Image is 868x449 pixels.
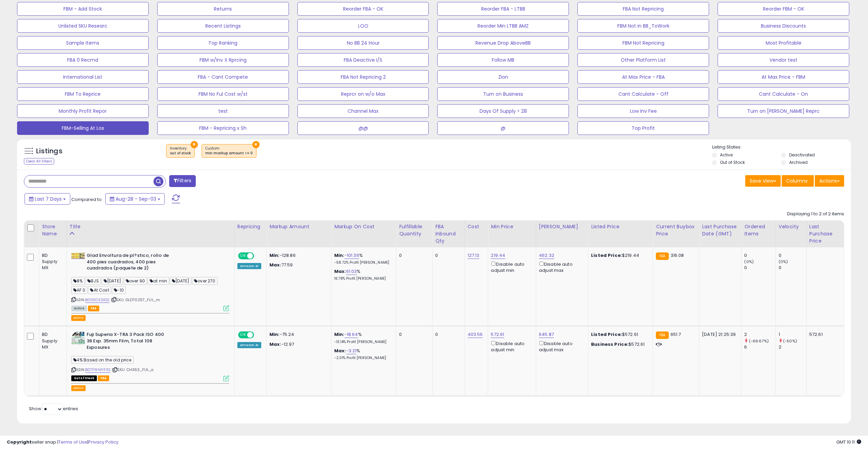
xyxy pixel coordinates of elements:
button: × [191,141,198,148]
div: 0 [744,252,775,259]
a: -3.21 [346,347,357,354]
button: Reorder Min LTBB AMZ [437,19,569,33]
p: -2.01% Profit [PERSON_NAME] [334,356,391,360]
b: Min: [334,252,344,259]
p: -75.24 [269,331,326,338]
button: Turn on Business [437,87,569,101]
p: -12.97 [269,341,326,347]
p: 77.59 [269,262,326,268]
p: 16.78% Profit [PERSON_NAME] [334,276,391,281]
div: $572.61 [591,331,648,338]
div: % [334,252,391,265]
button: Reorder FBA - LTBB [437,2,569,16]
div: Velocity [779,223,804,230]
button: FBM Not Repricing [577,36,709,50]
div: Disable auto adjust max [539,340,583,353]
button: FBM No Ful Cost w/st [157,87,289,101]
div: 1 [779,331,806,338]
button: FBM To Reprice [17,87,149,101]
div: Last Purchase Date (GMT) [702,223,738,237]
div: 2 [744,331,775,338]
button: Other Platform List [577,53,709,67]
a: B07FWMYFXS [85,367,111,373]
div: Ordered Items [744,223,773,237]
div: % [334,348,391,360]
h5: Listings [36,146,62,156]
span: OFF [253,253,264,259]
th: The percentage added to the cost of goods (COGS) that forms the calculator for Min & Max prices. [332,220,396,247]
div: Displaying 1 to 2 of 2 items [787,211,844,217]
button: Zion [437,70,569,84]
span: ON [239,253,247,259]
button: Aug-28 - Sep-03 [105,193,165,205]
span: All listings that are currently out of stock and unavailable for purchase on Amazon [71,375,97,381]
a: -101.36 [344,252,359,259]
button: At Max Price - FBA [577,70,709,84]
div: 0 [779,265,806,271]
strong: Max: [269,262,281,268]
small: (-50%) [783,338,797,344]
span: Aug-28 - Sep-03 [116,196,156,202]
div: % [334,268,391,281]
button: Columns [782,175,814,187]
span: [DATE] [102,277,123,285]
button: @@ [297,121,429,135]
span: All listings currently available for purchase on Amazon [71,306,87,311]
small: (-66.67%) [749,338,769,344]
div: ASIN: [71,252,229,310]
p: Listing States: [712,144,851,151]
span: -10 [112,286,126,294]
button: Filters [169,175,196,187]
strong: Copyright [7,439,32,445]
label: Active [720,152,733,158]
span: Compared to: [71,196,103,203]
button: Follow MB [437,53,569,67]
img: 51NjDv8hV0L._SL40_.jpg [71,253,85,259]
b: Listed Price: [591,331,622,338]
span: 316.08 [671,252,684,259]
a: B005OS3XSE [85,297,110,303]
button: International List [17,70,149,84]
button: Vendor test [718,53,849,67]
button: Days Of Supply > 28 [437,104,569,118]
b: Glad Envoltura de pl?stico, rollo de 400 pies cuadrados, 400 pies cuadrados (paquete de 2) [87,252,170,273]
div: Current Buybox Price [656,223,696,237]
span: [DATE] [170,277,191,285]
div: 0 [399,331,427,338]
button: FBA Not Repricing 2 [297,70,429,84]
button: FBA Deactive I/S [297,53,429,67]
span: At Cost [88,286,111,294]
div: Markup Amount [269,223,328,230]
div: Last Purchase Price [809,223,841,245]
small: (0%) [744,259,754,264]
button: Reorder FBA - OK [297,2,429,16]
div: Fulfillable Quantity [399,223,429,237]
div: 0 [779,252,806,259]
button: Turn on [PERSON_NAME] Reprc [718,104,849,118]
button: Cant Calculate - On [718,87,849,101]
div: 0 [399,252,427,259]
button: Monthly Profit Repor [17,104,149,118]
a: Privacy Policy [88,439,118,445]
button: FBM Not in BB_ToWork [577,19,709,33]
a: Terms of Use [58,439,87,445]
strong: Min: [269,331,280,338]
div: ASIN: [71,331,229,380]
div: Min Price [491,223,533,230]
a: 219.44 [491,252,505,259]
button: Top Profit [577,121,709,135]
b: Min: [334,331,344,338]
button: Reorder FBM - OK [718,2,849,16]
button: LOO [297,19,429,33]
a: 462.32 [539,252,554,259]
label: Archived [789,159,808,165]
span: 651.7 [671,331,681,338]
button: Business Discounts [718,19,849,33]
span: over 90 [124,277,147,285]
span: BJS [85,277,101,285]
div: BD Supply MX [42,252,61,271]
span: 4% Based on the old price [71,356,134,364]
div: Repricing [237,223,264,230]
div: Amazon AI [237,263,261,269]
div: out of stock [170,151,191,156]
